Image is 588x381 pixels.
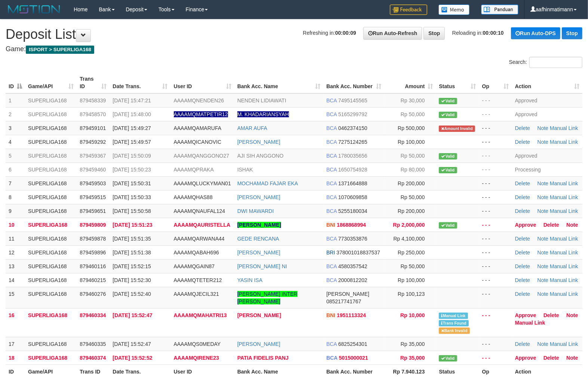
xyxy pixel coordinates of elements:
span: BCA [326,194,337,200]
span: ISPORT > SUPERLIGA168 [26,46,94,54]
a: Delete [515,236,530,242]
span: AAAAMQANGGONO27 [174,153,230,159]
span: [DATE] 15:47:21 [113,97,151,103]
td: Approved [512,149,582,162]
a: Note [538,194,549,200]
td: SUPERLIGA168 [25,337,77,351]
a: [PERSON_NAME] [237,194,280,200]
span: BCA [326,111,337,117]
span: 879459809 [80,222,106,228]
span: [DATE] 15:52:52 [113,355,152,361]
span: [DATE] 15:48:00 [113,111,151,117]
span: Copy 378001018837537 to clipboard [336,250,380,255]
span: 879459460 [80,167,106,173]
span: 879460334 [80,312,106,318]
span: AAAAMQNENDEN26 [174,97,224,103]
a: Note [538,125,549,131]
a: Manual Link [550,208,578,214]
span: BCA [326,208,337,214]
th: Game/API: activate to sort column ascending [25,72,77,93]
span: [DATE] 15:51:23 [113,222,152,228]
span: AAAAMQS0MEDAY [174,341,221,347]
span: [DATE] 15:50:33 [113,194,151,200]
a: Run Auto-DPS [511,27,560,39]
span: AAAAMQJECIL321 [174,291,219,297]
td: 17 [6,337,25,351]
a: Note [538,291,549,297]
a: Manual Link [550,194,578,200]
span: [PERSON_NAME] [326,291,369,297]
th: Trans ID: activate to sort column ascending [77,72,110,93]
span: AAAAMQGAIN87 [174,263,215,269]
td: 6 [6,162,25,176]
a: AJI SIH ANGGONO [237,153,284,159]
th: ID: activate to sort column descending [6,72,25,93]
th: User ID: activate to sort column ascending [171,72,234,93]
a: Delete [515,125,530,131]
td: SUPERLIGA168 [25,273,77,287]
span: AAAAMQPRAKA [174,167,214,173]
td: SUPERLIGA168 [25,308,77,337]
td: - - - [479,121,512,135]
td: SUPERLIGA168 [25,245,77,259]
th: Bank Acc. Name [234,365,323,378]
span: [DATE] 15:51:35 [113,236,151,242]
span: AAAAMQAURISTELLA [174,222,231,228]
span: Valid transaction [439,153,457,159]
span: Valid transaction [439,355,457,362]
a: Delete [515,194,530,200]
span: 879459292 [80,139,106,145]
a: Note [566,222,578,228]
span: 879459651 [80,208,106,214]
label: Search: [509,57,582,68]
td: - - - [479,149,512,162]
a: Manual Link [550,250,578,255]
span: Rp 200,000 [398,180,425,186]
span: BCA [326,153,337,159]
td: 4 [6,135,25,149]
a: [PERSON_NAME] [237,139,280,145]
td: - - - [479,204,512,218]
td: - - - [479,162,512,176]
a: [PERSON_NAME] [237,222,281,228]
span: Rp 35,000 [401,341,425,347]
span: BCA [326,97,337,103]
span: Valid transaction [439,222,457,229]
a: Note [538,180,549,186]
span: [DATE] 15:52:30 [113,277,151,283]
input: Search: [529,57,582,68]
td: SUPERLIGA168 [25,259,77,273]
td: - - - [479,190,512,204]
span: AAAAMQLUCKYMAN01 [174,180,231,186]
span: 879459515 [80,194,106,200]
a: Delete [515,139,530,145]
a: Stop [562,27,582,39]
span: 879458339 [80,97,106,103]
span: [DATE] 15:51:38 [113,250,151,255]
span: Valid transaction [439,112,457,118]
a: ISHAK [237,167,253,173]
a: Manual Link [550,277,578,283]
td: - - - [479,93,512,108]
td: 12 [6,245,25,259]
th: Date Trans. [110,365,170,378]
th: Status [436,365,479,378]
span: Copy 1780035656 to clipboard [338,153,367,159]
td: SUPERLIGA168 [25,149,77,162]
span: 879459101 [80,125,106,131]
span: Copy 0462374150 to clipboard [338,125,367,131]
td: SUPERLIGA168 [25,93,77,108]
a: [PERSON_NAME] [237,312,281,318]
td: - - - [479,176,512,190]
span: BNI [326,222,335,228]
a: Manual Link [515,320,545,326]
span: Copy 1951113324 to clipboard [337,312,366,318]
td: - - - [479,273,512,287]
span: Reloading in: [452,30,504,36]
th: Status: activate to sort column ascending [436,72,479,93]
td: 10 [6,218,25,232]
a: PATIA FIDELIS PANJ [237,355,289,361]
span: Copy 5255180034 to clipboard [338,208,367,214]
td: - - - [479,308,512,337]
span: BRI [326,250,335,255]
